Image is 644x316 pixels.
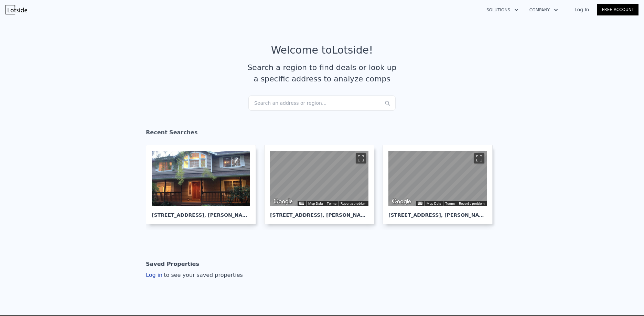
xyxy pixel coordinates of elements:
[383,145,498,224] a: Map [STREET_ADDRESS], [PERSON_NAME][GEOGRAPHIC_DATA]
[418,202,422,205] button: Keyboard shortcuts
[146,257,199,271] div: Saved Properties
[597,4,638,15] a: Free Account
[445,202,455,205] a: Terms
[566,6,597,13] a: Log In
[481,4,524,16] button: Solutions
[474,153,484,163] button: Toggle fullscreen view
[245,62,399,84] div: Search a region to find deals or look up a specific address to analyze comps
[524,4,563,16] button: Company
[299,202,304,205] button: Keyboard shortcuts
[146,123,498,145] div: Recent Searches
[390,197,413,206] a: Open this area in Google Maps (opens a new window)
[270,206,368,218] div: [STREET_ADDRESS] , [PERSON_NAME][GEOGRAPHIC_DATA]
[162,272,243,278] span: to see your saved properties
[341,202,366,205] a: Report a problem
[146,271,243,279] div: Log in
[270,151,368,206] div: Map
[388,206,487,218] div: [STREET_ADDRESS] , [PERSON_NAME][GEOGRAPHIC_DATA]
[356,153,366,163] button: Toggle fullscreen view
[248,95,396,111] div: Search an address or region...
[270,151,368,206] div: Street View
[427,201,441,206] button: Map Data
[390,197,413,206] img: Google
[146,145,261,224] a: [STREET_ADDRESS], [PERSON_NAME][GEOGRAPHIC_DATA]
[459,202,485,205] a: Report a problem
[308,201,323,206] button: Map Data
[152,206,250,218] div: [STREET_ADDRESS] , [PERSON_NAME][GEOGRAPHIC_DATA]
[264,145,380,224] a: Map [STREET_ADDRESS], [PERSON_NAME][GEOGRAPHIC_DATA]
[271,44,373,56] div: Welcome to Lotside !
[272,197,294,206] img: Google
[388,151,487,206] div: Map
[388,151,487,206] div: Street View
[272,197,294,206] a: Open this area in Google Maps (opens a new window)
[327,202,336,205] a: Terms
[6,5,27,14] img: Lotside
